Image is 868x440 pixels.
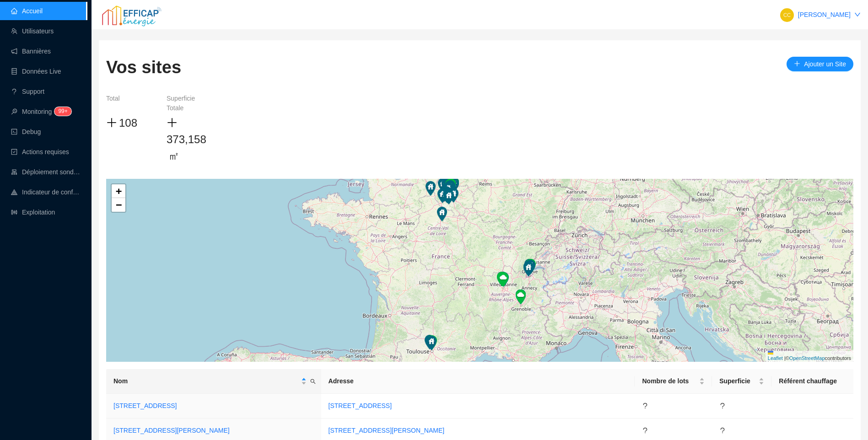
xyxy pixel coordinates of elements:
a: clusterDéploiement sondes [11,168,81,176]
img: Marker [443,182,453,197]
th: Référent chauffage [771,369,853,394]
a: [STREET_ADDRESS] [113,402,177,409]
img: Marker [439,187,449,202]
span: Nombre de lots [642,376,697,386]
img: Marker [523,262,534,276]
img: Marker [444,181,454,196]
span: question [719,427,726,434]
span: | [784,355,786,361]
img: Marker [524,259,534,274]
h1: Vos sites [106,57,181,78]
a: notificationBannières [11,48,51,55]
img: Marker [448,188,458,203]
span: plus [167,117,178,128]
img: Marker [442,188,453,203]
a: homeAccueil [11,7,43,15]
span: ㎡ [168,148,179,164]
button: [PERSON_NAME] [772,7,868,22]
a: [STREET_ADDRESS][PERSON_NAME] [329,427,445,434]
span: Actions requises [22,148,69,156]
img: Marker [437,207,447,221]
span: 373,158 [167,133,206,145]
th: Superficie [712,369,771,394]
img: Marker [442,178,452,193]
div: Superficie Totale [167,94,212,113]
th: Nombre de lots [635,369,712,394]
a: [PERSON_NAME] [798,11,851,18]
img: Marker [442,188,453,203]
span: question [642,427,648,434]
span: search [310,379,316,384]
img: Marker [441,186,451,201]
span: Nom [113,376,299,386]
img: Marker [426,181,436,196]
span: plus [794,60,800,67]
span: + [116,185,122,197]
a: questionSupport [11,88,44,95]
a: heat-mapIndicateur de confort [11,188,81,196]
a: teamUtilisateurs [11,27,54,35]
a: codeDebug [11,128,41,135]
button: Ajouter un Site [787,57,853,71]
span: 108 [119,117,137,129]
a: Zoom out [112,198,125,212]
img: Marker [498,272,508,287]
img: Marker [442,188,452,202]
img: Marker [445,180,455,194]
img: Marker [516,290,526,304]
span: question [719,402,726,409]
sup: 151 [54,107,71,116]
img: Marker [526,259,536,274]
img: Marker [425,335,435,349]
span: Superficie [719,376,757,386]
div: © contributors [766,351,853,362]
a: OpenStreetMap [789,355,825,361]
a: Zoom in [112,184,125,198]
img: Marker [437,188,447,203]
span: plus [106,117,117,128]
img: Marker [445,180,455,195]
img: 50f6524a032a47d4f71b6e1e91721f7e [780,8,794,22]
a: databaseDonnées Live [11,68,61,75]
span: question [642,402,648,409]
a: Leaflet [768,351,851,361]
img: Marker [438,178,448,193]
span: search [308,375,318,388]
a: slidersExploitation [11,209,55,216]
span: Ajouter un Site [804,59,846,69]
img: Marker [427,335,437,350]
span: down [854,11,861,18]
th: Adresse [321,369,635,394]
img: Marker [497,272,507,286]
img: Marker [444,190,454,204]
img: Marker [426,336,437,350]
span: check-square [11,149,17,155]
img: Marker [525,260,535,274]
a: [STREET_ADDRESS] [329,402,392,409]
div: Total [106,94,152,113]
a: monitorMonitoring99+ [11,108,69,115]
span: − [116,199,122,210]
th: Nom [106,369,321,394]
a: [STREET_ADDRESS][PERSON_NAME] [113,427,230,434]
